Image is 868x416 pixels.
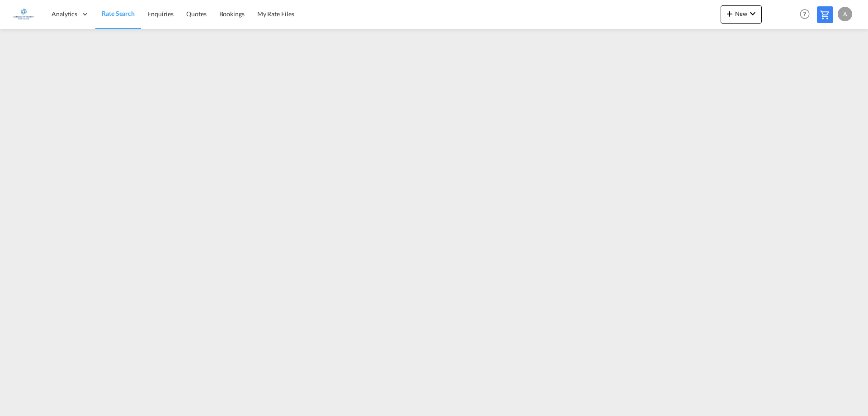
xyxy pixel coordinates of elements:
md-icon: icon-chevron-down [747,8,758,19]
button: icon-plus 400-fgNewicon-chevron-down [721,5,762,24]
span: Rate Search [102,10,135,17]
md-icon: icon-plus 400-fg [724,8,735,19]
div: A [838,7,852,21]
span: Analytics [52,10,77,19]
span: Quotes [186,10,206,18]
span: My Rate Files [257,10,294,18]
span: Bookings [219,10,245,18]
span: Help [797,6,812,22]
img: e1326340b7c511ef854e8d6a806141ad.jpg [14,4,34,24]
span: New [724,10,758,17]
span: Enquiries [147,10,174,18]
div: Help [797,6,817,23]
